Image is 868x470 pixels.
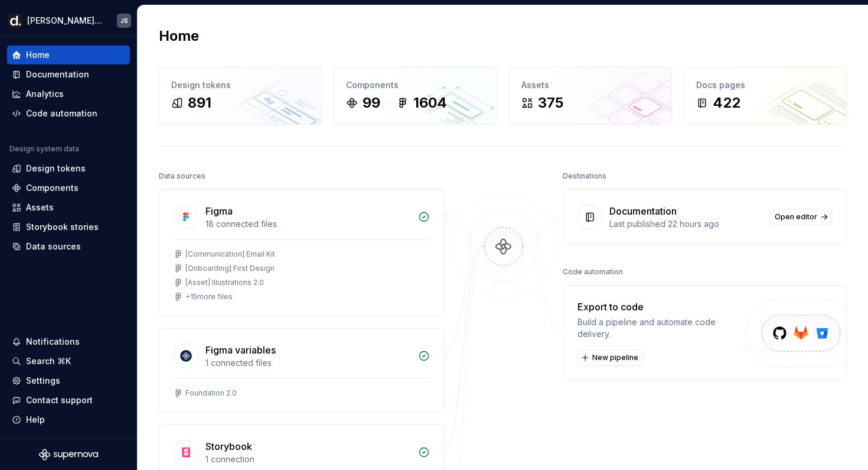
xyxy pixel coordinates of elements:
[8,14,22,28] img: b918d911-6884-482e-9304-cbecc30deec6.png
[205,357,411,369] div: 1 connected files
[188,93,211,112] div: 891
[171,79,309,91] div: Design tokens
[26,336,80,348] div: Notifications
[346,79,484,91] div: Components
[7,46,130,64] a: Home
[334,67,497,125] a: Components991604
[159,328,445,413] a: Figma variables1 connected filesFoundation 2.0
[159,168,205,184] div: Data sources
[7,104,130,123] a: Code automation
[9,144,79,154] div: Design system data
[769,209,832,225] a: Open editor
[26,182,79,194] div: Components
[159,189,445,316] a: Figma18 connected files[Communication] Email Kit[Onboarding] First Design[Asset] Illustrations 2....
[205,453,411,465] div: 1 connection
[592,353,638,362] span: New pipeline
[26,241,81,252] div: Data sources
[185,249,275,259] div: [Communication] Email Kit
[7,410,130,429] button: Help
[26,163,86,174] div: Design tokens
[26,355,71,367] div: Search ⌘K
[577,349,644,366] button: New pipeline
[609,204,677,218] div: Documentation
[509,67,672,125] a: Assets375
[521,79,660,91] div: Assets
[120,16,128,25] div: JS
[609,218,762,230] div: Last published 22 hours ago
[7,371,130,390] a: Settings
[159,27,199,46] h2: Home
[684,67,847,125] a: Docs pages422
[696,79,834,91] div: Docs pages
[7,391,130,410] button: Contact support
[26,221,99,233] div: Storybook stories
[2,8,135,33] button: [PERSON_NAME] UIJS
[577,300,747,314] div: Export to code
[363,93,380,112] div: 99
[185,388,237,398] div: Foundation 2.0
[7,159,130,178] a: Design tokens
[26,202,54,213] div: Assets
[205,204,233,218] div: Figma
[7,179,130,197] a: Components
[775,212,817,222] span: Open editor
[27,15,103,27] div: [PERSON_NAME] UI
[185,264,275,273] div: [Onboarding] First Design
[563,264,623,280] div: Code automation
[26,414,45,426] div: Help
[205,343,276,357] div: Figma variables
[39,449,98,461] svg: Supernova Logo
[26,88,64,100] div: Analytics
[563,168,606,184] div: Destinations
[713,93,740,112] div: 422
[205,218,411,230] div: 18 connected files
[7,85,130,103] a: Analytics
[185,292,233,302] div: + 15 more files
[7,352,130,371] button: Search ⌘K
[185,278,264,287] div: [Asset] Illustrations 2.0
[26,375,60,387] div: Settings
[26,69,89,80] div: Documentation
[205,439,252,453] div: Storybook
[7,332,130,351] button: Notifications
[7,237,130,256] a: Data sources
[577,316,747,340] div: Build a pipeline and automate code delivery.
[7,218,130,236] a: Storybook stories
[26,394,93,406] div: Contact support
[413,93,447,112] div: 1604
[26,108,97,119] div: Code automation
[159,67,322,125] a: Design tokens891
[26,49,50,61] div: Home
[538,93,563,112] div: 375
[7,65,130,84] a: Documentation
[7,198,130,217] a: Assets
